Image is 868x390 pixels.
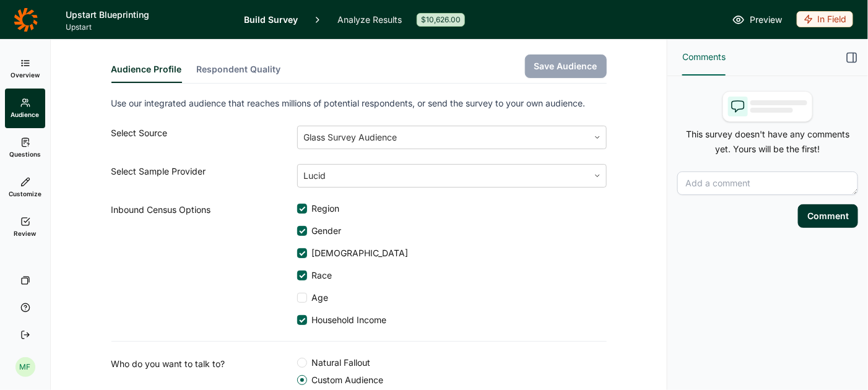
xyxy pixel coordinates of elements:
span: [DEMOGRAPHIC_DATA] [307,247,409,259]
a: Preview [732,12,782,27]
button: Comment [798,204,858,228]
span: Age [307,292,329,304]
p: This survey doesn't have any comments yet. Yours will be the first! [677,127,858,157]
button: Save Audience [525,54,607,78]
a: Audience [5,89,45,128]
a: Review [5,207,45,247]
div: $10,626.00 [417,13,465,27]
a: Customize [5,168,45,207]
span: Questions [9,150,41,158]
span: Household Income [307,314,387,326]
span: Review [14,229,37,238]
span: Customize [9,189,41,198]
h1: Upstart Blueprinting [66,7,229,22]
span: Custom Audience [307,374,384,386]
span: Race [307,269,332,282]
span: Natural Fallout [307,357,371,369]
a: Overview [5,49,45,89]
button: Comments [682,40,726,76]
span: Preview [750,12,782,27]
div: Select Source [111,126,297,149]
span: Audience Profile [111,63,182,76]
div: Who do you want to talk to? [111,357,297,386]
p: Use our integrated audience that reaches millions of potential respondents, or send the survey to... [111,96,607,111]
a: Questions [5,128,45,168]
div: MF [15,357,35,377]
button: In Field [797,11,853,28]
span: Audience [11,110,40,119]
div: Select Sample Provider [111,164,297,188]
span: Comments [682,50,726,64]
span: Upstart [66,22,229,32]
button: Respondent Quality [197,63,281,83]
div: In Field [797,11,853,27]
span: Region [307,202,340,215]
span: Gender [307,225,342,237]
span: Overview [11,71,40,79]
div: Inbound Census Options [111,202,297,326]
